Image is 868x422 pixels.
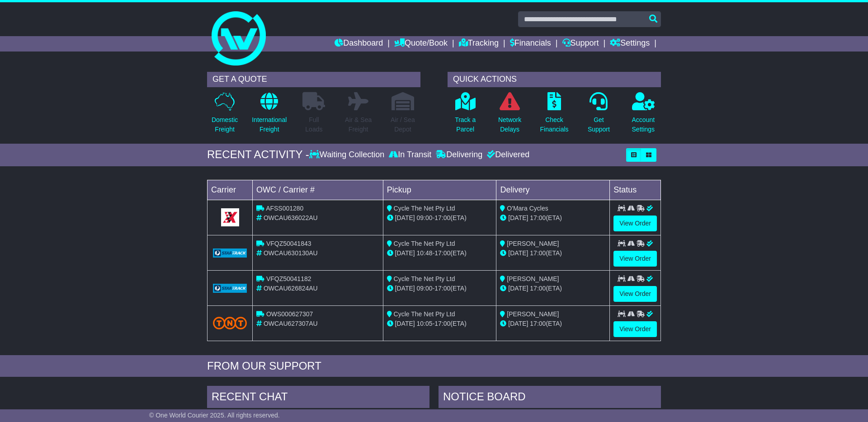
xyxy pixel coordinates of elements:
[500,213,606,223] div: (ETA)
[530,214,546,221] span: 17:00
[391,115,415,134] p: Air / Sea Depot
[149,412,280,419] span: © One World Courier 2025. All rights reserved.
[266,275,311,282] span: VFQZ50041182
[264,214,318,221] span: OWCAU636022AU
[394,275,455,282] span: Cycle The Net Pty Ltd
[500,319,606,328] div: (ETA)
[309,150,387,160] div: Waiting Collection
[394,240,455,247] span: Cycle The Net Pty Ltd
[213,317,247,329] img: TNT_Domestic.png
[632,115,655,134] p: Account Settings
[395,214,415,221] span: [DATE]
[613,286,657,302] a: View Order
[508,249,528,257] span: [DATE]
[207,148,309,161] div: RECENT ACTIVITY -
[207,386,429,410] div: RECENT CHAT
[613,321,657,337] a: View Order
[510,36,551,52] a: Financials
[335,36,383,52] a: Dashboard
[508,285,528,292] span: [DATE]
[540,92,569,139] a: CheckFinancials
[266,310,313,318] span: OWS000627307
[345,115,372,134] p: Air & Sea Freight
[507,310,559,318] span: [PERSON_NAME]
[530,285,546,292] span: 17:00
[610,180,661,200] td: Status
[395,320,415,327] span: [DATE]
[500,284,606,293] div: (ETA)
[530,320,546,327] span: 17:00
[496,180,610,200] td: Delivery
[455,115,476,134] p: Track a Parcel
[448,72,661,87] div: QUICK ACTIONS
[213,284,247,293] img: GetCarrierServiceLogo
[383,180,496,200] td: Pickup
[613,251,657,267] a: View Order
[454,92,476,139] a: Track aParcel
[394,310,455,318] span: Cycle The Net Pty Ltd
[395,249,415,257] span: [DATE]
[213,249,247,258] img: GetCarrierServiceLogo
[508,320,528,327] span: [DATE]
[302,115,325,134] p: Full Loads
[587,92,610,139] a: GetSupport
[610,36,650,52] a: Settings
[207,360,661,373] div: FROM OUR SUPPORT
[387,213,493,223] div: - (ETA)
[253,180,383,200] td: OWC / Carrier #
[387,150,434,160] div: In Transit
[264,320,318,327] span: OWCAU627307AU
[459,36,499,52] a: Tracking
[530,249,546,257] span: 17:00
[507,205,548,212] span: O'Mara Cycles
[394,205,455,212] span: Cycle The Net Pty Ltd
[417,320,433,327] span: 10:05
[434,150,485,160] div: Delivering
[498,92,522,139] a: NetworkDelays
[562,36,599,52] a: Support
[434,214,450,221] span: 17:00
[434,285,450,292] span: 17:00
[264,285,318,292] span: OWCAU626824AU
[387,284,493,293] div: - (ETA)
[212,115,238,134] p: Domestic Freight
[434,320,450,327] span: 17:00
[211,92,238,139] a: DomesticFreight
[508,214,528,221] span: [DATE]
[485,150,529,160] div: Delivered
[395,285,415,292] span: [DATE]
[500,249,606,258] div: (ETA)
[417,249,433,257] span: 10:48
[632,92,656,139] a: AccountSettings
[387,249,493,258] div: - (ETA)
[417,214,433,221] span: 09:00
[207,72,420,87] div: GET A QUOTE
[252,115,287,134] p: International Freight
[613,216,657,231] a: View Order
[266,240,311,247] span: VFQZ50041843
[507,240,559,247] span: [PERSON_NAME]
[251,92,287,139] a: InternationalFreight
[434,249,450,257] span: 17:00
[540,115,569,134] p: Check Financials
[221,208,239,226] img: GetCarrierServiceLogo
[498,115,521,134] p: Network Delays
[588,115,610,134] p: Get Support
[208,180,253,200] td: Carrier
[507,275,559,282] span: [PERSON_NAME]
[439,386,661,410] div: NOTICE BOARD
[394,36,448,52] a: Quote/Book
[264,249,318,257] span: OWCAU630130AU
[266,205,303,212] span: AFSS001280
[417,285,433,292] span: 09:00
[387,319,493,328] div: - (ETA)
